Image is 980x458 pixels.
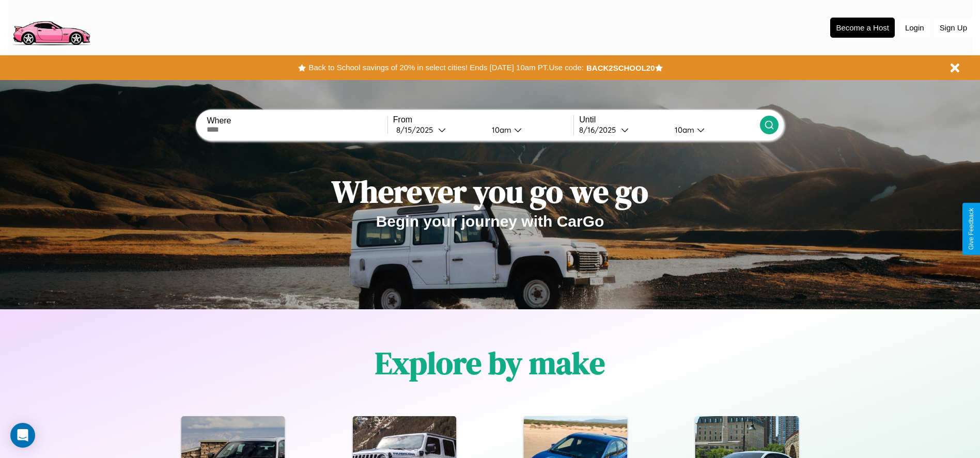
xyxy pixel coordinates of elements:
[670,125,697,135] div: 10am
[579,125,621,135] div: 8 / 16 / 2025
[487,125,514,135] div: 10am
[396,125,438,135] div: 8 / 15 / 2025
[900,18,929,37] button: Login
[375,342,605,384] h1: Explore by make
[830,18,895,38] button: Become a Host
[393,115,573,124] label: From
[393,124,484,135] button: 8/15/2025
[586,64,655,72] b: BACK2SCHOOL20
[10,423,35,448] div: Open Intercom Messenger
[968,208,975,250] div: Give Feedback
[306,60,586,75] button: Back to School savings of 20% in select cities! Ends [DATE] 10am PT.Use code:
[484,124,574,135] button: 10am
[579,115,759,124] label: Until
[935,18,972,37] button: Sign Up
[666,124,760,135] button: 10am
[207,116,387,125] label: Where
[8,5,95,48] img: logo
